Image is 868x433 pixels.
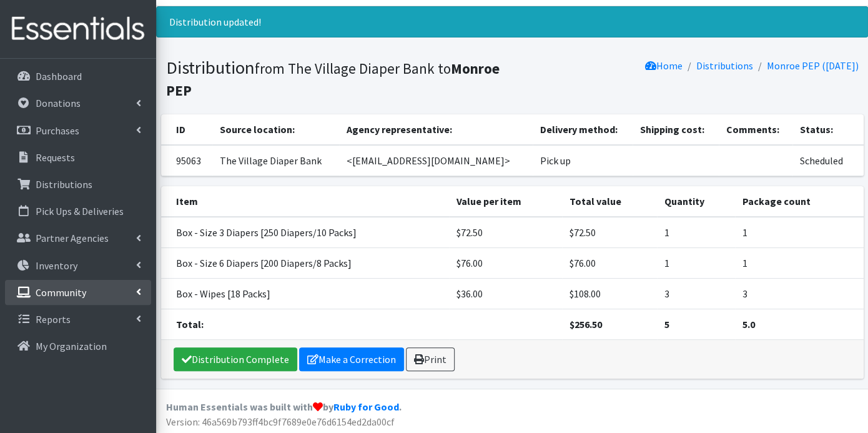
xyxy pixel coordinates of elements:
[449,217,563,248] td: $72.50
[562,279,657,309] td: $108.00
[36,97,81,109] p: Donations
[5,253,151,278] a: Inventory
[5,145,151,170] a: Requests
[657,279,735,309] td: 3
[5,199,151,224] a: Pick Ups & Deliveries
[664,318,669,331] strong: 5
[5,226,151,251] a: Partner Agencies
[657,248,735,279] td: 1
[533,145,633,176] td: Pick up
[767,59,859,72] a: Monroe PEP ([DATE])
[36,178,92,191] p: Distributions
[161,145,212,176] td: 95063
[212,114,339,145] th: Source location:
[742,318,755,331] strong: 5.0
[36,259,77,272] p: Inventory
[5,8,151,50] img: HumanEssentials
[657,186,735,217] th: Quantity
[36,151,75,164] p: Requests
[406,347,455,371] a: Print
[161,248,449,279] td: Box - Size 6 Diapers [200 Diapers/8 Packs]
[166,59,500,99] small: from The Village Diaper Bank to
[562,217,657,248] td: $72.50
[792,145,864,176] td: Scheduled
[161,279,449,309] td: Box - Wipes [18 Packs]
[36,124,79,137] p: Purchases
[449,186,563,217] th: Value per item
[166,416,395,428] span: Version: 46a569b793ff4bc9f7689e0e76d6154ed2da00cf
[333,401,399,413] a: Ruby for Good
[5,172,151,197] a: Distributions
[212,145,339,176] td: The Village Diaper Bank
[176,318,204,331] strong: Total:
[166,401,402,413] strong: Human Essentials was built with by .
[633,114,719,145] th: Shipping cost:
[156,6,868,37] div: Distribution updated!
[161,217,449,248] td: Box - Size 3 Diapers [250 Diapers/10 Packs]
[36,70,82,82] p: Dashboard
[719,114,792,145] th: Comments:
[657,217,735,248] td: 1
[339,145,533,176] td: <[EMAIL_ADDRESS][DOMAIN_NAME]>
[166,57,508,100] h1: Distribution
[299,347,404,371] a: Make a Correction
[562,186,657,217] th: Total value
[36,232,109,244] p: Partner Agencies
[645,59,683,72] a: Home
[36,340,107,352] p: My Organization
[36,286,86,299] p: Community
[5,334,151,359] a: My Organization
[570,318,602,331] strong: $256.50
[696,59,753,72] a: Distributions
[166,59,500,99] b: Monroe PEP
[161,186,449,217] th: Item
[36,205,124,217] p: Pick Ups & Deliveries
[5,91,151,116] a: Donations
[735,248,864,279] td: 1
[735,279,864,309] td: 3
[792,114,864,145] th: Status:
[5,280,151,305] a: Community
[5,64,151,89] a: Dashboard
[449,248,563,279] td: $76.00
[339,114,533,145] th: Agency representative:
[5,118,151,143] a: Purchases
[161,114,212,145] th: ID
[735,186,864,217] th: Package count
[5,307,151,332] a: Reports
[533,114,633,145] th: Delivery method:
[36,313,71,326] p: Reports
[174,347,297,371] a: Distribution Complete
[449,279,563,309] td: $36.00
[562,248,657,279] td: $76.00
[735,217,864,248] td: 1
